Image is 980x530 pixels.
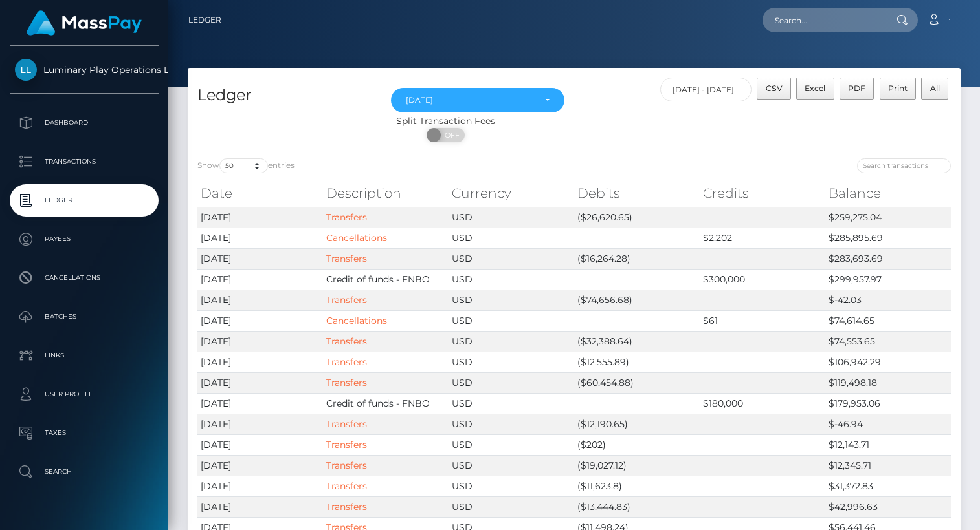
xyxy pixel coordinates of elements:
[326,315,387,326] a: Cancellations
[15,268,153,288] p: Cancellations
[930,83,940,93] span: All
[825,180,951,206] th: Balance
[197,228,323,248] td: [DATE]
[406,95,535,105] div: [DATE]
[449,434,574,455] td: USD
[326,377,367,388] a: Transfers
[921,78,948,100] button: All
[796,78,834,100] button: Excel
[197,476,323,496] td: [DATE]
[15,113,153,132] p: Dashboard
[825,352,951,372] td: $106,942.29
[700,393,825,414] td: $180,000
[700,269,825,290] td: $300,000
[825,476,951,496] td: $31,372.83
[449,372,574,393] td: USD
[326,253,367,264] a: Transfers
[805,83,825,93] span: Excel
[449,496,574,517] td: USD
[574,434,700,455] td: ($202)
[197,290,323,310] td: [DATE]
[197,248,323,269] td: [DATE]
[197,331,323,352] td: [DATE]
[197,393,323,414] td: [DATE]
[449,331,574,352] td: USD
[449,310,574,331] td: USD
[825,248,951,269] td: $283,693.69
[197,158,295,173] label: Show entries
[10,107,159,139] a: Dashboard
[326,480,367,492] a: Transfers
[825,290,951,310] td: $-42.03
[10,339,159,372] a: Links
[449,290,574,310] td: USD
[449,352,574,372] td: USD
[323,180,449,206] th: Description
[449,207,574,228] td: USD
[700,228,825,248] td: $2,202
[197,310,323,331] td: [DATE]
[574,414,700,434] td: ($12,190.65)
[825,207,951,228] td: $259,275.04
[825,310,951,331] td: $74,614.65
[326,501,367,513] a: Transfers
[825,331,951,352] td: $74,553.65
[574,455,700,476] td: ($19,027.12)
[888,83,908,93] span: Print
[326,232,387,244] a: Cancellations
[848,83,865,93] span: PDF
[574,352,700,372] td: ($12,555.89)
[15,152,153,171] p: Transactions
[449,248,574,269] td: USD
[197,352,323,372] td: [DATE]
[766,83,783,93] span: CSV
[825,455,951,476] td: $12,345.71
[449,393,574,414] td: USD
[197,434,323,455] td: [DATE]
[323,393,449,414] td: Credit of funds - FNBO
[326,335,367,347] a: Transfers
[857,158,951,173] input: Search transactions
[825,434,951,455] td: $12,143.71
[840,78,874,100] button: PDF
[574,476,700,496] td: ($11,623.8)
[326,418,367,430] a: Transfers
[197,414,323,434] td: [DATE]
[700,180,825,206] th: Credits
[197,180,323,206] th: Date
[10,223,159,255] a: Payees
[10,378,159,410] a: User Profile
[15,59,37,81] img: Luminary Play Operations Limited
[574,372,700,393] td: ($60,454.88)
[825,269,951,290] td: $299,957.97
[449,414,574,434] td: USD
[574,207,700,228] td: ($26,620.65)
[825,393,951,414] td: $179,953.06
[326,211,367,223] a: Transfers
[15,385,153,404] p: User Profile
[326,294,367,306] a: Transfers
[574,496,700,517] td: ($13,444.83)
[434,128,466,142] span: OFF
[574,180,700,206] th: Debits
[15,346,153,365] p: Links
[10,456,159,488] a: Search
[449,476,574,496] td: USD
[449,455,574,476] td: USD
[700,310,825,331] td: $61
[880,78,917,100] button: Print
[449,269,574,290] td: USD
[197,84,372,107] h4: Ledger
[15,307,153,326] p: Batches
[763,8,884,32] input: Search...
[391,88,565,112] button: Sep 2025
[188,6,221,34] a: Ledger
[574,290,700,310] td: ($74,656.68)
[219,158,268,173] select: Showentries
[323,269,449,290] td: Credit of funds - FNBO
[197,455,323,476] td: [DATE]
[449,180,574,206] th: Currency
[326,356,367,368] a: Transfers
[825,496,951,517] td: $42,996.63
[188,114,703,128] div: Split Transaction Fees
